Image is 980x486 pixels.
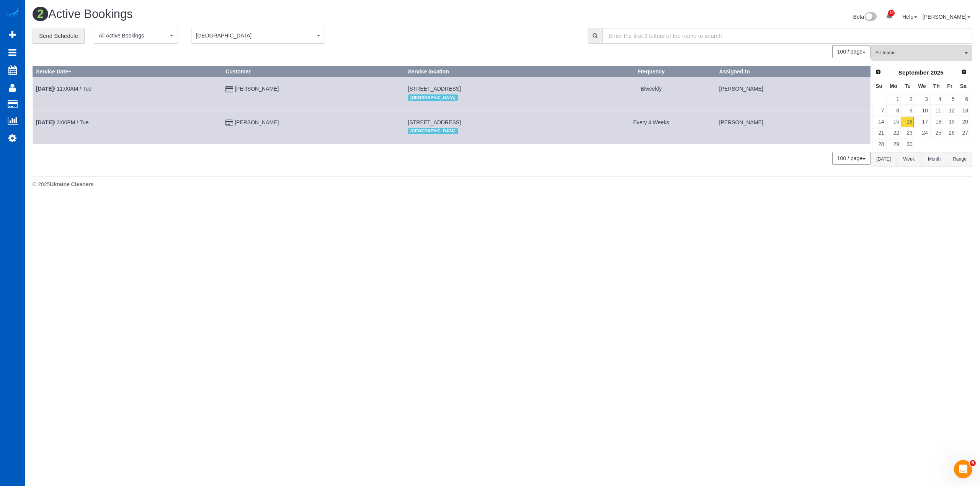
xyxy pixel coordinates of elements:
[33,66,222,77] th: Service Date
[586,111,716,144] td: Frequency
[871,45,972,61] button: All Teams
[36,119,88,125] a: [DATE]/ 3:00PM / Tue
[872,139,885,150] a: 28
[832,45,871,58] button: 100 / page
[405,77,586,111] td: Service location
[902,106,914,116] a: 9
[875,83,882,89] span: Sunday
[888,10,895,16] span: 42
[882,8,897,24] a: 42
[33,28,85,44] a: Send Schedule
[191,28,325,44] button: [GEOGRAPHIC_DATA]
[94,28,178,44] button: All Active Bookings
[915,106,929,116] a: 10
[33,7,48,21] span: 2
[716,66,870,77] th: Assigned to
[235,119,279,125] a: [PERSON_NAME]
[957,106,970,116] a: 13
[890,83,897,89] span: Monday
[898,69,929,76] span: September
[871,45,972,57] ol: All Teams
[36,119,54,125] b: [DATE]
[225,120,233,125] i: Credit Card Payment
[225,87,233,92] i: Credit Card Payment
[961,69,967,75] span: Next
[235,86,279,92] a: [PERSON_NAME]
[50,181,93,187] strong: Ukraine Cleaners
[902,94,914,105] a: 2
[944,106,956,116] a: 12
[222,77,405,111] td: Customer
[602,28,972,44] input: Enter the first 3 letters of the name to search
[875,69,881,75] span: Prev
[915,94,929,105] a: 3
[716,111,870,144] td: Assigned to
[408,86,461,92] span: [STREET_ADDRESS]
[5,8,20,18] img: Automaid Logo
[886,106,900,116] a: 8
[886,94,900,105] a: 1
[875,50,963,56] span: All Teams
[99,32,168,39] span: All Active Bookings
[832,152,871,165] button: 100 / page
[408,119,461,125] span: [STREET_ADDRESS]
[408,94,458,101] span: [GEOGRAPHIC_DATA]
[930,128,943,138] a: 25
[405,66,586,77] th: Service location
[905,83,911,89] span: Tuesday
[872,106,885,116] a: 7
[918,83,926,89] span: Wednesday
[872,117,885,127] a: 14
[947,152,972,166] button: Range
[902,139,914,150] a: 30
[960,83,967,89] span: Saturday
[959,67,969,78] a: Next
[864,12,877,22] img: New interface
[930,106,943,116] a: 11
[33,111,222,144] td: Schedule date
[944,128,956,138] a: 26
[36,86,91,92] a: [DATE]/ 11:00AM / Tue
[902,14,917,20] a: Help
[716,77,870,111] td: Assigned to
[931,69,944,76] span: 2025
[886,117,900,127] a: 15
[954,460,972,478] iframe: Intercom live chat
[408,93,583,102] div: Location
[947,83,952,89] span: Friday
[957,128,970,138] a: 27
[957,117,970,127] a: 20
[930,94,943,105] a: 4
[36,86,54,92] b: [DATE]
[33,180,972,188] div: © 2025
[915,128,929,138] a: 24
[222,111,405,144] td: Customer
[408,126,583,136] div: Location
[408,128,458,134] span: [GEOGRAPHIC_DATA]
[872,128,885,138] a: 21
[922,152,947,166] button: Month
[196,32,315,39] span: [GEOGRAPHIC_DATA]
[896,152,921,166] button: Week
[915,117,929,127] a: 17
[833,45,871,58] nav: Pagination navigation
[886,128,900,138] a: 22
[886,139,900,150] a: 29
[923,14,970,20] a: [PERSON_NAME]
[833,152,871,165] nav: Pagination navigation
[933,83,940,89] span: Thursday
[902,117,914,127] a: 16
[853,14,877,20] a: Beta
[405,111,586,144] td: Service location
[902,128,914,138] a: 23
[191,28,325,44] ol: Portland
[871,152,896,166] button: [DATE]
[33,77,222,111] td: Schedule date
[957,94,970,105] a: 6
[944,94,956,105] a: 5
[944,117,956,127] a: 19
[586,66,716,77] th: Frequency
[930,117,943,127] a: 18
[873,67,884,78] a: Prev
